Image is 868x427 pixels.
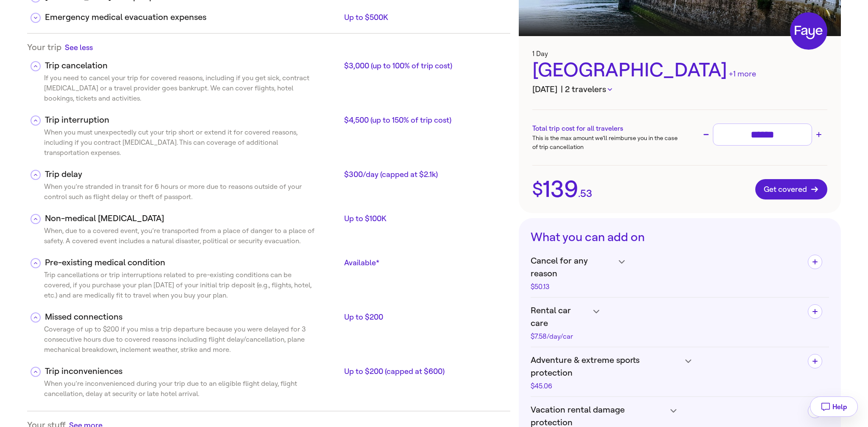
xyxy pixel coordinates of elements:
[27,182,510,205] div: Emergency medical evacuation expensesUp to $500K
[45,11,341,24] div: Emergency medical evacuation expenses
[27,270,510,304] div: Pre-existing medical conditionAvailable*
[27,4,510,25] div: Emergency medical evacuation expensesUp to $500K
[45,311,341,323] div: Missed connections
[808,404,822,418] button: Add
[531,354,801,390] h4: Adventure & extreme sports protection$45.06
[45,212,341,225] div: Non-medical [MEDICAL_DATA]
[531,255,801,290] h4: Cancel for any reason$50.13
[27,161,510,182] div: Trip delay$300/day (capped at $2.1k)
[27,226,510,250] div: Non-medical [MEDICAL_DATA]Up to $100K
[580,188,592,199] span: 53
[832,403,847,411] span: Help
[531,255,615,280] span: Cancel for any reason
[814,129,824,140] button: Increase trip cost
[65,42,93,53] button: See less
[344,213,504,224] div: Up to $100K
[344,258,504,268] div: Available*
[27,324,317,358] div: Coverage of up to $200 if you miss a trip departure because you were delayed for 3 consecutive ho...
[27,304,510,324] div: Missed connectionsUp to $200
[531,354,681,379] span: Adventure & extreme sports protection
[27,127,317,161] div: When you must unexpectedly cut your trip short or extend it for covered reasons, including if you...
[27,53,510,73] div: Trip cancelation$3,000 (up to 100% of trip cost)
[27,270,317,304] div: Trip cancellations or trip interruptions related to pre-existing conditions can be covered, if yo...
[532,124,680,134] h3: Total trip cost for all travelers
[532,180,543,198] span: $
[27,73,510,107] div: Emergency accident & sickness medical expensesUp to $250K (Primary)
[531,304,589,330] span: Rental car care
[27,379,510,402] div: Trip inconveniencesUp to $200 (capped at $600)
[808,354,822,368] button: Add
[532,50,827,58] h3: 1 Day
[27,250,510,270] div: Pre-existing medical conditionAvailable*
[27,73,317,107] div: If you need to cancel your trip for covered reasons, including if you get sick, contract [MEDICAL...
[27,107,510,127] div: Trip interruption$4,500 (up to 150% of trip cost)
[344,312,504,322] div: Up to $200
[27,182,317,205] div: When you’re stranded in transit for 6 hours or more due to reasons outside of your control such a...
[729,68,756,80] div: +1 more
[27,358,510,379] div: Trip inconveniencesUp to $200 (capped at $600)
[45,168,341,181] div: Trip delay
[45,256,341,269] div: Pre-existing medical condition
[27,324,510,358] div: Missed connectionsUp to $200
[701,129,711,140] button: Decrease trip cost
[27,226,317,250] div: When, due to a covered event, you’re transported from a place of danger to a place of safety. A c...
[344,169,504,180] div: $300/day (capped at $2.1k)
[808,255,822,269] button: Add
[27,42,510,53] div: Your trip
[344,12,504,22] div: Up to $500K
[531,304,769,340] h4: Rental car care$7.58/day/car
[532,83,827,96] h3: [DATE]
[764,185,819,194] span: Get covered
[543,178,578,201] span: 139
[344,115,504,125] div: $4,500 (up to 150% of trip cost)
[561,83,612,96] button: | 2 travelers
[810,396,858,417] button: Help
[531,284,615,290] div: $50.13
[27,205,510,226] div: Non-medical [MEDICAL_DATA]Up to $100K
[532,58,827,83] div: [GEOGRAPHIC_DATA]
[547,332,573,340] span: /day/car
[27,379,317,402] div: When you’re inconvenienced during your trip due to an eligible flight delay, flight cancellation,...
[45,114,341,126] div: Trip interruption
[531,230,829,244] h3: What you can add on
[531,383,681,390] div: $45.06
[578,188,580,199] span: .
[45,365,341,378] div: Trip inconveniences
[344,366,504,376] div: Up to $200 (capped at $600)
[755,179,827,199] button: Get covered
[531,333,589,340] div: $7.58
[532,134,680,152] p: This is the max amount we’ll reimburse you in the case of trip cancellation
[45,59,341,72] div: Trip cancelation
[344,61,504,71] div: $3,000 (up to 100% of trip cost)
[717,127,808,142] input: Trip cost
[27,127,510,161] div: [MEDICAL_DATA] in-trip expensesCovered as an illness
[808,304,822,319] button: Add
